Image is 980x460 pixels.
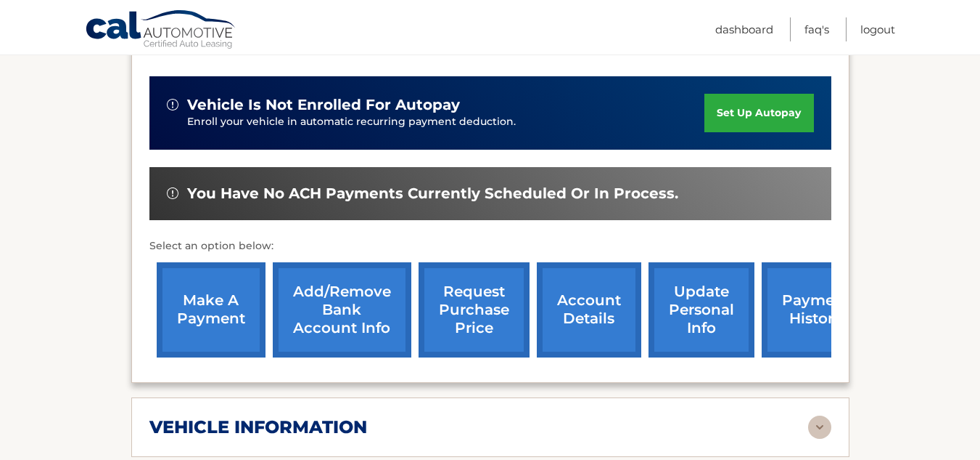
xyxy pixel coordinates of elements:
a: FAQ's [804,17,829,41]
a: request purchase price [419,262,530,358]
p: Select an option below: [149,238,831,255]
a: payment history [762,262,870,358]
span: You have no ACH payments currently scheduled or in process. [187,185,678,203]
img: alert-white.svg [167,99,178,110]
a: update personal info [648,262,754,358]
span: vehicle is not enrolled for autopay [187,96,460,114]
a: Cal Automotive [85,9,237,52]
img: accordion-rest.svg [808,416,831,439]
a: Logout [860,17,895,41]
h2: vehicle information [149,416,367,438]
a: set up autopay [704,94,813,132]
a: account details [537,262,641,358]
a: make a payment [157,262,265,358]
p: Enroll your vehicle in automatic recurring payment deduction. [187,114,705,130]
img: alert-white.svg [167,187,178,199]
a: Add/Remove bank account info [273,262,411,358]
a: Dashboard [715,17,773,41]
